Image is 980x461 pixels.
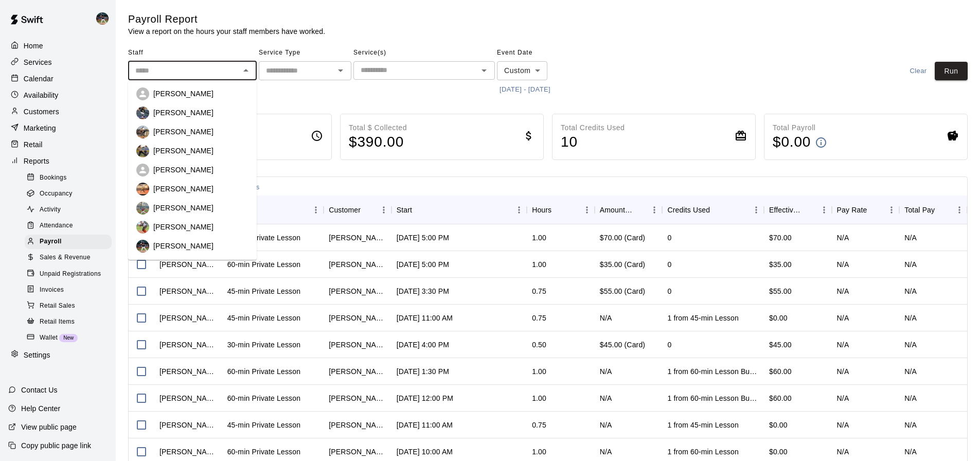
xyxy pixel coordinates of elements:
div: Customer [324,196,391,224]
span: Retail Items [40,317,75,327]
p: [PERSON_NAME] [153,203,213,213]
p: [PERSON_NAME] [153,241,213,251]
div: 1.00 [532,233,546,243]
button: Open [477,63,491,78]
div: Nolan Gilbert [159,313,217,323]
div: 60-min Private Lesson [227,259,300,270]
p: [PERSON_NAME] [153,222,213,232]
div: 30-min Private Lesson [227,340,300,350]
div: 1 from 45-min Lesson [667,313,738,323]
a: Availability [8,87,108,103]
div: Customer [329,196,361,224]
div: Credits Used [662,196,764,224]
a: Sales & Revenue [25,250,116,266]
img: Shelby Martin [136,183,149,196]
div: N/A [600,393,612,403]
img: Anna Cockhill [136,126,149,138]
div: 45-min Private Lesson [227,313,300,323]
span: Wallet [40,333,58,343]
img: Nolan Gilbert [96,12,109,25]
div: Payroll [25,235,112,249]
button: Menu [884,202,899,218]
div: $35.00 (Card) [600,259,645,270]
div: 45-min Private Lesson [227,286,300,296]
div: N/A [600,447,612,457]
button: Sort [412,203,426,217]
p: Total Credits Used [561,122,625,133]
h4: 10 [561,133,625,151]
span: Event Date [497,45,587,61]
button: [DATE] - [DATE] [497,82,553,98]
div: Amount Paid [595,196,663,224]
a: Services [8,55,108,70]
div: Pay Rate [837,196,867,224]
div: Credits Used [667,196,710,224]
div: N/A [837,420,849,430]
div: Total Pay [904,196,935,224]
div: N/A [904,313,917,323]
p: Marketing [24,123,56,133]
div: N/A [600,313,612,323]
div: 0 [667,233,671,243]
span: Invoices [40,285,64,295]
span: Sales & Revenue [40,253,91,263]
div: Retail [8,137,108,152]
button: Sort [551,203,566,217]
div: Nolan Gilbert [159,366,217,377]
div: Calendar [8,71,108,86]
div: N/A [837,393,849,403]
img: Nolan Gilbert [136,240,149,253]
p: Retail [24,139,43,150]
div: Nolan Gilbert [159,286,217,296]
div: Home [8,38,108,54]
div: $0.00 [764,412,832,438]
div: 0.50 [532,340,546,350]
a: Activity [25,202,116,218]
button: Sort [935,203,949,217]
div: $0.00 [764,305,832,331]
button: Sort [632,203,647,217]
div: $60.00 [764,385,832,412]
p: Customers [24,107,59,117]
div: Marketing [8,120,108,136]
p: [PERSON_NAME] [153,108,213,118]
div: 0 [667,340,671,350]
div: N/A [837,313,849,323]
div: Aug 20, 2025, 5:00 PM [397,233,449,243]
div: N/A [837,233,849,243]
div: Attendance [25,219,112,233]
div: Aug 20, 2025, 3:30 PM [397,286,449,296]
div: 1 from 60-min Lesson [667,447,738,457]
div: N/A [837,340,849,350]
div: Total Pay [899,196,967,224]
div: $55.00 [764,278,832,305]
button: Menu [749,202,764,218]
div: $45.00 (Card) [600,340,645,350]
div: Service [222,196,324,224]
div: Reports [8,153,108,169]
h4: $ 390.00 [349,133,407,151]
p: [PERSON_NAME] [153,88,213,99]
div: WalletNew [25,331,112,345]
div: N/A [600,420,612,430]
div: 1 from 60-min Lesson Bundle (5 Pack) [667,366,759,377]
div: Aug 18, 2025, 12:00 PM [397,393,453,403]
div: 45-min Private Lesson [227,420,300,430]
p: [PERSON_NAME] [153,184,213,194]
h5: Payroll Report [128,12,325,26]
span: New [59,335,78,341]
div: $55.00 (Card) [600,286,645,296]
button: Clear [902,62,935,81]
div: Bookings [25,171,112,185]
div: Aug 20, 2025, 5:00 PM [397,259,449,270]
button: Sort [710,203,724,217]
p: Contact Us [21,385,58,395]
span: Occupancy [40,189,73,199]
div: Nolan Gilbert [94,8,116,29]
div: N/A [904,393,917,403]
div: Nolan Gilbert [159,393,217,403]
div: $70.00 [764,224,832,251]
div: Unpaid Registrations [25,267,112,281]
button: Open [333,63,348,78]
